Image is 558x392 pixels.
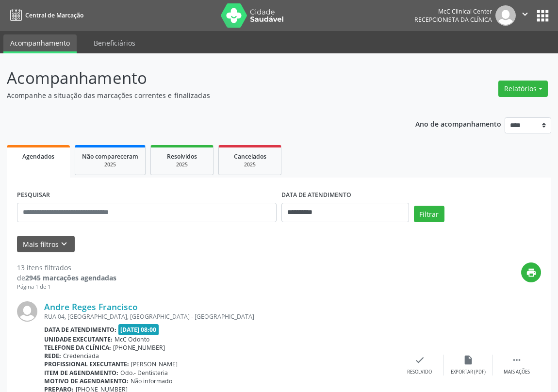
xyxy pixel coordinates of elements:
span: McC Odonto [115,335,149,343]
b: Telefone da clínica: [44,343,111,352]
div: 2025 [82,161,138,168]
b: Unidade executante: [44,335,113,343]
button: apps [534,7,551,24]
b: Item de agendamento: [44,369,118,377]
div: Mais ações [504,369,530,376]
span: Não compareceram [82,152,138,161]
div: RUA 04, [GEOGRAPHIC_DATA], [GEOGRAPHIC_DATA] - [GEOGRAPHIC_DATA] [44,312,395,321]
label: DATA DE ATENDIMENTO [281,188,351,203]
span: Central de Marcação [25,11,83,19]
div: 2025 [158,161,206,168]
a: Andre Reges Francisco [44,301,138,312]
span: Credenciada [63,352,99,360]
a: Beneficiários [87,34,142,51]
b: Motivo de agendamento: [44,377,129,385]
button: Mais filtroskeyboard_arrow_down [17,236,75,253]
span: Odo.- Dentisteria [120,369,168,377]
span: [PERSON_NAME] [131,360,178,368]
button:  [516,5,534,26]
div: Exportar (PDF) [451,369,486,376]
div: Página 1 de 1 [17,283,116,291]
a: Acompanhamento [3,34,77,53]
button: Filtrar [414,206,444,222]
img: img [17,301,37,322]
i:  [511,355,522,365]
span: [PHONE_NUMBER] [113,343,165,352]
span: Agendados [22,152,54,161]
b: Rede: [44,352,61,360]
i: insert_drive_file [463,355,474,365]
a: Central de Marcação [7,7,83,23]
button: Relatórios [498,81,548,97]
span: Não informado [131,377,172,385]
span: Recepcionista da clínica [414,16,492,24]
button: print [521,262,541,282]
img: img [495,5,516,26]
span: [DATE] 08:00 [118,324,159,335]
span: Resolvidos [167,152,197,161]
div: Resolvido [407,369,432,376]
div: McC Clinical Center [414,7,492,16]
i: print [526,267,537,278]
b: Data de atendimento: [44,326,116,334]
strong: 2945 marcações agendadas [25,273,116,282]
p: Ano de acompanhamento [415,117,501,130]
label: PESQUISAR [17,188,50,203]
div: 2025 [226,161,274,168]
div: de [17,273,116,283]
i: check [414,355,425,365]
div: 13 itens filtrados [17,262,116,273]
i:  [520,9,530,19]
b: Profissional executante: [44,360,129,368]
i: keyboard_arrow_down [59,239,69,249]
p: Acompanhe a situação das marcações correntes e finalizadas [7,90,388,100]
span: Cancelados [234,152,266,161]
p: Acompanhamento [7,66,388,90]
